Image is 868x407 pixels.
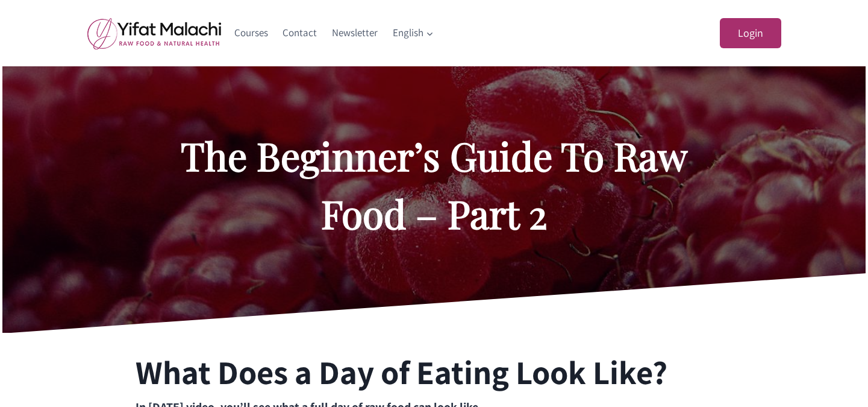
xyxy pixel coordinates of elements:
span: English [393,25,434,41]
h2: The Beginner’s Guide To Raw Food – Part 2 [157,127,711,242]
a: Contact [275,19,325,48]
nav: Primary Navigation [227,19,442,48]
a: English [385,19,441,48]
a: Login [720,18,781,49]
h2: What Does a Day of Eating Look Like? [136,347,667,397]
a: Newsletter [325,19,386,48]
a: Courses [227,19,276,48]
img: yifat_logo41_en.png [87,17,221,49]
